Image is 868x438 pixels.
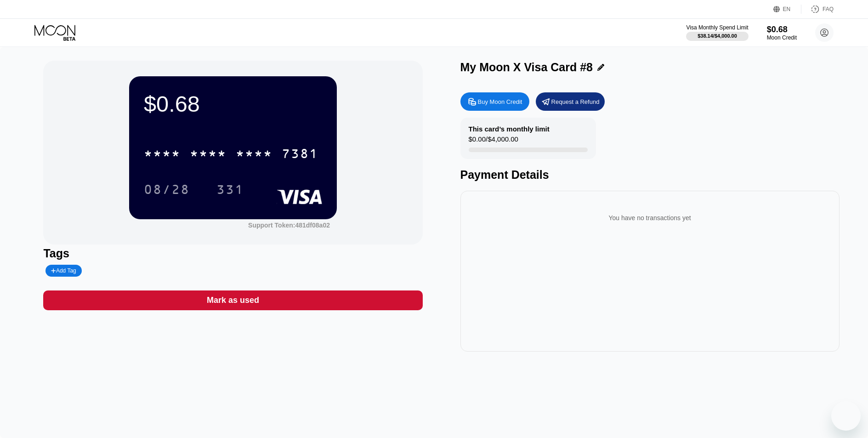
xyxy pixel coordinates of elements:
div: 08/28 [137,178,197,201]
div: This card’s monthly limit [469,125,550,133]
div: Request a Refund [536,92,605,111]
div: EN [783,6,791,12]
div: Mark as used [43,290,422,310]
div: 331 [210,178,251,201]
iframe: Button to launch messaging window [831,401,861,431]
div: FAQ [801,5,834,14]
div: $0.68 [144,91,322,117]
div: My Moon X Visa Card #8 [460,61,593,74]
div: 08/28 [144,183,190,198]
div: Support Token:481df08a02 [248,222,330,229]
div: $38.14 / $4,000.00 [698,33,737,39]
div: Tags [43,247,422,260]
div: Support Token: 481df08a02 [248,222,330,229]
div: Buy Moon Credit [478,98,522,106]
div: $0.68 [767,25,797,34]
div: $0.00 / $4,000.00 [469,135,518,148]
div: 331 [216,183,244,198]
div: Visa Monthly Spend Limit$38.14/$4,000.00 [686,24,748,41]
div: Buy Moon Credit [460,92,529,111]
div: Mark as used [207,295,259,306]
div: 7381 [282,148,318,162]
div: Add Tag [51,267,76,274]
div: EN [773,5,801,14]
div: FAQ [823,6,834,12]
div: $0.68Moon Credit [767,25,797,41]
div: Payment Details [460,168,840,182]
div: Request a Refund [551,98,600,106]
div: You have no transactions yet [468,205,832,231]
div: Add Tag [45,265,81,277]
div: Visa Monthly Spend Limit [686,24,748,31]
div: Moon Credit [767,34,797,41]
